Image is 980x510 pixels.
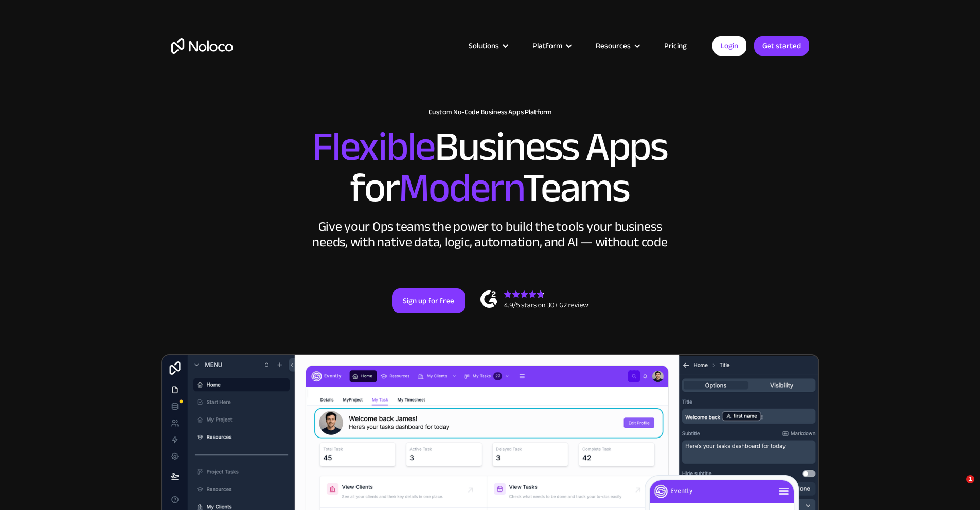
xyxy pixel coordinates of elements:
div: Resources [583,39,651,52]
a: Login [712,36,746,56]
h2: Business Apps for Teams [171,126,809,209]
div: Give your Ops teams the power to build the tools your business needs, with native data, logic, au... [310,219,670,250]
span: Flexible [312,108,435,185]
a: Get started [754,36,809,56]
div: Platform [532,39,562,52]
a: home [171,38,233,54]
iframe: Intercom live chat [945,475,970,500]
span: Modern [399,150,523,226]
div: Platform [520,39,583,52]
div: Resources [596,39,631,52]
h1: Custom No-Code Business Apps Platform [171,108,809,116]
a: Sign up for free [392,288,465,313]
div: Solutions [456,39,520,52]
a: Pricing [651,39,700,52]
div: Solutions [469,39,499,52]
span: 1 [966,475,974,483]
